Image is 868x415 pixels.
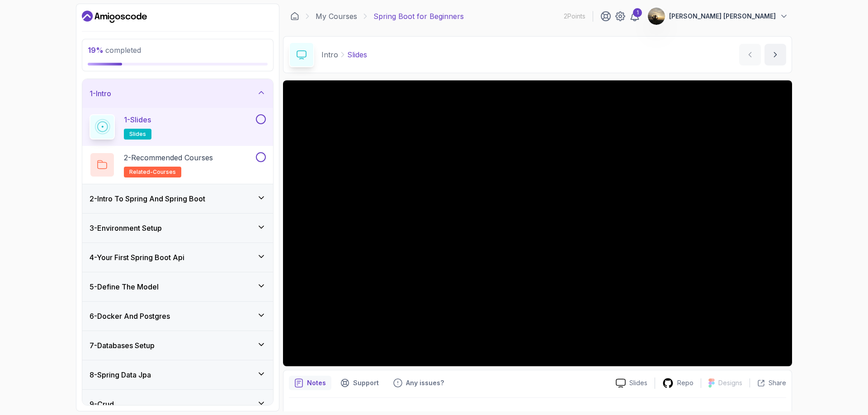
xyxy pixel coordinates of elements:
[335,376,384,390] button: Support button
[82,360,273,389] button: 8-Spring Data Jpa
[647,7,788,25] button: user profile image[PERSON_NAME] [PERSON_NAME]
[90,252,184,263] h3: 4 - Your First Spring Boot Api
[718,378,742,387] p: Designs
[124,152,213,163] p: 2 - Recommended Courses
[388,376,449,390] button: Feedback button
[609,378,655,388] a: Slides
[82,243,273,272] button: 4-Your First Spring Boot Api
[648,8,665,25] img: user profile image
[90,399,114,410] h3: 9 - Crud
[82,302,273,331] button: 6-Docker And Postgres
[290,12,299,21] a: Dashboard
[321,49,338,60] p: Intro
[289,376,331,390] button: notes button
[82,184,273,213] button: 2-Intro To Spring And Spring Boot
[129,131,146,138] span: slides
[307,378,326,387] p: Notes
[90,281,159,292] h3: 5 - Define The Model
[353,378,379,387] p: Support
[769,378,786,387] p: Share
[90,88,111,99] h3: 1 - Intro
[90,311,170,322] h3: 6 - Docker And Postgres
[750,378,786,387] button: Share
[90,152,266,177] button: 2-Recommended Coursesrelated-courses
[90,369,151,380] h3: 8 - Spring Data Jpa
[764,44,786,65] button: next content
[82,214,273,242] button: 3-Environment Setup
[739,44,761,65] button: previous content
[629,11,640,22] a: 1
[406,378,444,387] p: Any issues?
[82,331,273,360] button: 7-Databases Setup
[677,378,693,387] p: Repo
[82,79,273,108] button: 1-Intro
[90,114,266,140] button: 1-Slidesslides
[316,11,357,22] a: My Courses
[90,193,205,204] h3: 2 - Intro To Spring And Spring Boot
[124,114,151,125] p: 1 - Slides
[90,223,162,233] h3: 3 - Environment Setup
[88,46,104,55] span: 19 %
[90,340,155,351] h3: 7 - Databases Setup
[82,9,147,24] a: Dashboard
[669,12,776,21] p: [PERSON_NAME] [PERSON_NAME]
[373,11,464,22] p: Spring Boot for Beginners
[655,378,701,389] a: Repo
[564,12,585,21] p: 2 Points
[82,272,273,301] button: 5-Define The Model
[629,378,647,387] p: Slides
[347,49,367,60] p: Slides
[633,8,642,17] div: 1
[88,46,141,55] span: completed
[129,168,176,176] span: related-courses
